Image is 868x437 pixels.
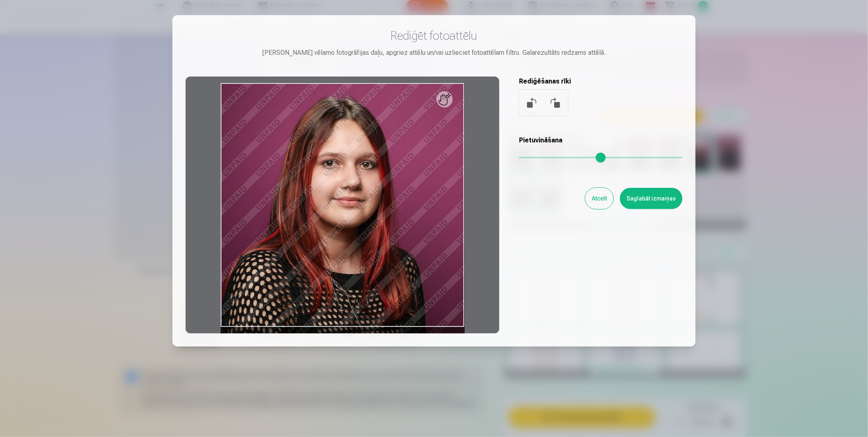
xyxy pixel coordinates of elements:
[186,28,682,43] h3: Rediģēt fotoattēlu
[585,188,613,209] button: Atcelt
[186,48,682,58] div: [PERSON_NAME] vēlamo fotogrāfijas daļu, apgriez attēlu un/vai uzlieciet fotoattēlam filtru. Galar...
[519,135,682,145] h5: Pietuvināšana
[519,77,682,86] h5: Rediģēšanas rīki
[620,188,682,209] button: Saglabāt izmaiņas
